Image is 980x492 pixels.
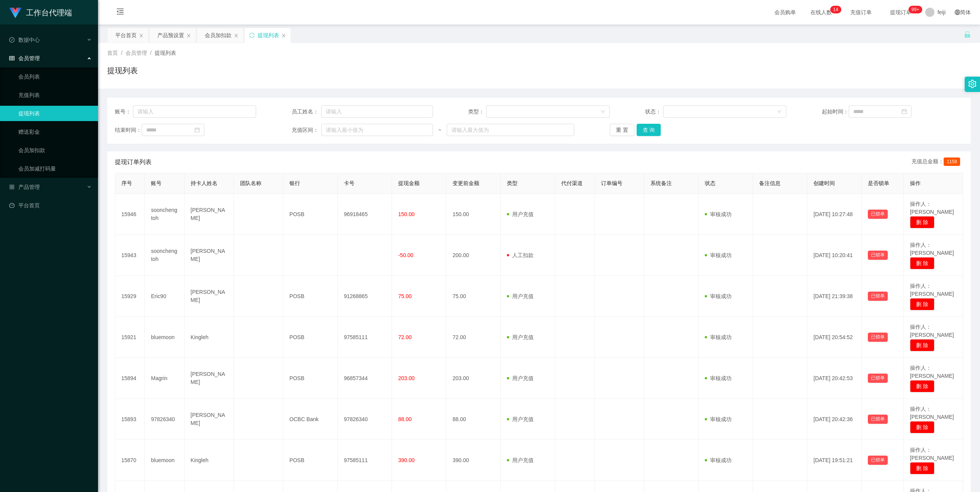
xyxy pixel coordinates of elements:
[868,292,888,301] button: 已锁单
[107,65,138,76] h1: 提现列表
[185,358,234,399] td: [PERSON_NAME]
[194,127,200,133] i: 图标: calendar
[846,10,875,15] span: 充值订单
[18,143,92,158] a: 会员加扣款
[868,251,888,260] button: 已锁单
[249,33,255,38] i: 图标: sync
[910,421,934,433] button: 删 除
[601,180,622,186] span: 订单编号
[944,157,960,166] span: 1159
[205,28,232,43] div: 会员加扣款
[283,399,338,440] td: OCBC Bank
[338,317,392,358] td: 97585111
[868,415,888,424] button: 已锁单
[283,440,338,481] td: POSB
[185,399,234,440] td: [PERSON_NAME]
[705,457,732,463] span: 审核成功
[507,293,534,299] span: 用户充值
[446,399,501,440] td: 88.00
[807,440,862,481] td: [DATE] 19:51:21
[18,161,92,176] a: 会员加减打码量
[121,180,132,186] span: 序号
[452,180,479,186] span: 变更前金额
[433,126,447,134] span: ~
[868,333,888,342] button: 已锁单
[18,106,92,121] a: 提现列表
[833,6,836,13] p: 1
[151,180,162,186] span: 账号
[338,440,392,481] td: 97585111
[446,440,501,481] td: 390.00
[191,180,217,186] span: 持卡人姓名
[507,180,518,186] span: 类型
[157,28,184,43] div: 产品预设置
[18,69,92,84] a: 会员列表
[910,201,954,215] span: 操作人：[PERSON_NAME]
[807,276,862,317] td: [DATE] 21:39:38
[807,194,862,235] td: [DATE] 10:27:48
[705,375,732,381] span: 审核成功
[968,80,977,88] i: 图标: setting
[139,33,144,38] i: 图标: close
[115,317,145,358] td: 15921
[18,87,92,103] a: 充值列表
[705,416,732,422] span: 审核成功
[185,276,234,317] td: [PERSON_NAME]
[115,108,133,116] span: 账号：
[637,124,661,136] button: 查 询
[121,50,122,56] span: /
[292,126,322,134] span: 充值区间：
[886,10,915,15] span: 提现订单
[447,124,574,136] input: 请输入最大值为
[507,334,534,340] span: 用户充值
[185,440,234,481] td: Kingleh
[830,6,841,13] sup: 14
[446,276,501,317] td: 75.00
[910,406,954,420] span: 操作人：[PERSON_NAME]
[115,194,145,235] td: 15946
[807,10,836,15] span: 在线人数
[705,180,715,186] span: 状态
[705,293,732,299] span: 审核成功
[836,6,838,13] p: 4
[910,283,954,297] span: 操作人：[PERSON_NAME]
[321,105,433,118] input: 请输入
[115,440,145,481] td: 15870
[902,109,907,114] i: 图标: calendar
[964,31,971,38] i: 图标: unlock
[9,9,72,15] a: 工作台代理端
[107,0,133,25] i: 图标: menu-fold
[807,399,862,440] td: [DATE] 20:42:36
[398,211,415,217] span: 150.00
[398,252,413,258] span: -50.00
[126,50,147,56] span: 会员管理
[398,334,412,340] span: 72.00
[601,109,605,115] i: 图标: down
[705,252,732,258] span: 审核成功
[283,317,338,358] td: POSB
[240,180,261,186] span: 团队名称
[807,235,862,276] td: [DATE] 10:20:41
[145,235,184,276] td: soonchengtoh
[910,298,934,310] button: 删 除
[150,50,152,56] span: /
[145,440,184,481] td: bluemoon
[292,108,322,116] span: 员工姓名：
[115,28,137,43] div: 平台首页
[145,194,184,235] td: soonchengtoh
[9,198,92,213] a: 图标: dashboard平台首页
[398,457,415,463] span: 390.00
[868,456,888,465] button: 已锁单
[145,358,184,399] td: Magrin
[338,194,392,235] td: 96918465
[234,33,238,38] i: 图标: close
[115,276,145,317] td: 15929
[777,109,782,115] i: 图标: down
[910,365,954,379] span: 操作人：[PERSON_NAME]
[705,334,732,340] span: 审核成功
[507,252,534,258] span: 人工扣款
[281,33,286,38] i: 图标: close
[398,180,420,186] span: 提现金额
[822,108,849,116] span: 起始时间：
[289,180,300,186] span: 银行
